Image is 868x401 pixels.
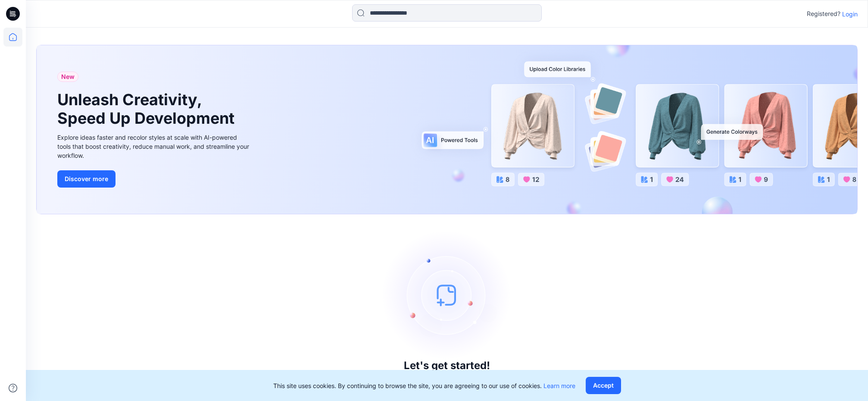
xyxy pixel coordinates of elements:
button: Discover more [57,170,116,188]
a: Learn more [543,382,575,389]
div: Explore ideas faster and recolor styles at scale with AI-powered tools that boost creativity, red... [57,133,251,160]
img: empty-state-image.svg [382,230,512,360]
span: New [61,72,75,82]
button: Accept [586,377,621,394]
p: This site uses cookies. By continuing to browse the site, you are agreeing to our use of cookies. [273,381,575,390]
h3: Let's get started! [404,360,490,372]
h1: Unleash Creativity, Speed Up Development [57,91,238,128]
p: Login [842,9,858,19]
a: Discover more [57,170,251,188]
p: Registered? [807,9,840,19]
